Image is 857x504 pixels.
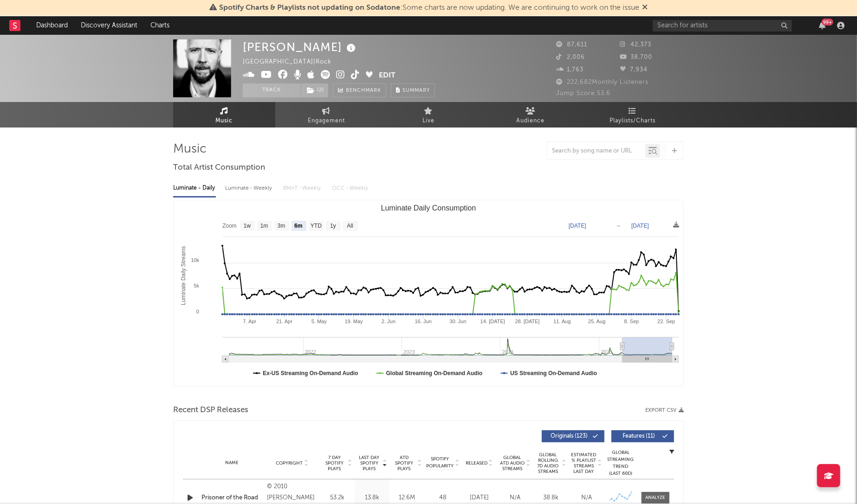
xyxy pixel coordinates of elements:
span: Total Artist Consumption [173,162,265,173]
text: 1m [260,223,268,230]
input: Search for artists [653,20,792,32]
span: Released [466,460,487,466]
text: 0 [196,309,199,314]
text: 1w [244,223,251,230]
div: 99 + [822,19,833,26]
text: 28. [DATE] [515,319,540,324]
span: 2,006 [556,54,585,60]
button: Features(11) [611,430,674,442]
span: Live [422,115,435,127]
input: Search by song name or URL [547,147,645,155]
a: Benchmark [333,83,386,97]
span: ATD Spotify Plays [392,455,416,472]
div: Name [201,459,262,466]
div: Luminate - Weekly [225,180,274,196]
span: Originals ( 123 ) [548,434,591,439]
text: 30. Jun [449,319,466,324]
div: N/A [571,493,602,503]
span: Engagement [308,115,345,127]
span: Summary [403,88,430,93]
text: 16. Jun [415,319,432,324]
span: 42,373 [620,42,652,48]
text: 3m [278,223,286,230]
text: 25. Aug [588,319,605,324]
svg: Luminate Daily Consumption [174,200,683,386]
span: Estimated % Playlist Streams Last Day [571,452,597,474]
text: Global Streaming On-Demand Audio [386,370,483,376]
text: 7. Apr [243,319,256,324]
text: [DATE] [569,223,586,229]
span: Benchmark [346,85,381,96]
div: [GEOGRAPHIC_DATA] | Rock [243,57,342,68]
text: All [347,223,353,230]
text: 22. Sep [657,319,675,324]
span: 7,934 [620,67,648,73]
button: (2) [301,83,328,97]
span: 7 Day Spotify Plays [322,455,347,472]
text: Luminate Daily Consumption [381,204,476,212]
text: YTD [311,223,322,230]
button: Track [243,83,301,97]
a: Audience [480,102,582,128]
span: Copyright [276,460,303,466]
text: Luminate Daily Streams [180,246,187,305]
text: 1y [330,223,336,230]
text: 5k [194,283,199,288]
span: 222,682 Monthly Listeners [556,79,649,85]
a: Charts [144,16,176,35]
div: N/A [500,493,531,503]
button: Export CSV [645,408,684,413]
a: Discovery Assistant [74,16,144,35]
div: 38.8k [535,493,566,503]
text: 8. Sep [624,319,639,324]
button: 99+ [819,22,825,29]
span: 38,700 [620,54,653,60]
span: Global Rolling 7D Audio Streams [535,452,561,474]
text: Ex-US Streaming On-Demand Audio [263,370,358,376]
a: Engagement [275,102,377,128]
span: Spotify Charts & Playlists not updating on Sodatone [219,4,400,12]
text: Zoom [222,223,237,230]
text: 10k [191,257,199,263]
div: Global Streaming Trend (Last 60D) [607,449,635,477]
span: Features ( 11 ) [617,434,660,439]
text: 5. May [312,319,327,324]
span: Global ATD Audio Streams [500,455,525,472]
div: 13.8k [357,493,387,503]
span: : Some charts are now updating. We are continuing to work on the issue [219,4,639,12]
text: 21. Apr [276,319,292,324]
text: 6m [294,223,302,230]
span: Dismiss [642,4,648,12]
a: Dashboard [30,16,74,35]
span: ( 2 ) [301,83,329,97]
span: 87,611 [556,42,587,48]
span: Spotify Popularity [427,456,454,470]
span: Playlists/Charts [610,115,656,127]
div: 53.2k [322,493,352,503]
text: US Streaming On-Demand Audio [510,370,597,376]
div: 12.6M [392,493,422,503]
span: Jump Score: 53.6 [556,90,610,96]
text: 19. May [345,319,364,324]
a: Live [377,102,480,128]
div: Luminate - Daily [173,180,216,196]
a: Playlists/Charts [582,102,684,128]
button: Summary [391,83,435,97]
text: [DATE] [631,223,649,229]
span: Last Day Spotify Plays [357,455,382,472]
text: 14. [DATE] [480,319,505,324]
span: Music [216,115,233,127]
div: [DATE] [464,493,495,503]
div: 48 [427,493,459,503]
a: Prisoner of the Road [201,493,262,503]
text: → [616,223,621,229]
span: 1,763 [556,67,584,73]
text: 2. Jun [382,319,396,324]
text: 11. Aug [553,319,571,324]
button: Originals(123) [542,430,604,442]
div: [PERSON_NAME] [243,39,358,55]
button: Edit [379,70,396,82]
span: Recent DSP Releases [173,405,248,416]
span: Audience [517,115,545,127]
